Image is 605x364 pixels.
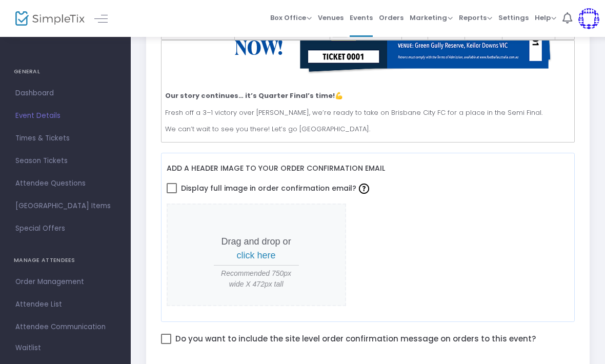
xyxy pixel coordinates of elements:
[15,320,115,334] span: Attendee Communication
[15,298,115,311] span: Attendee List
[15,222,115,235] span: Special Offers
[15,87,115,100] span: Dashboard
[165,124,570,134] p: We can’t wait to see you there! Let’s go [GEOGRAPHIC_DATA].
[237,250,276,260] span: click here
[359,184,369,194] img: question-mark
[165,108,570,118] p: Fresh off a 3–1 victory over [PERSON_NAME], we’re ready to take on Brisbane City FC for a place i...
[14,62,117,82] h4: GENERAL
[214,235,299,262] p: Drag and drop or
[15,275,115,289] span: Order Management
[167,158,385,179] label: Add a header image to your order confirmation email
[15,109,115,123] span: Event Details
[318,5,344,31] span: Venues
[379,5,404,31] span: Orders
[15,177,115,190] span: Attendee Questions
[165,91,335,100] strong: Our story continues… it’s Quarter Final’s time!
[15,132,115,145] span: Times & Tickets
[535,13,556,23] span: Help
[350,5,373,31] span: Events
[270,13,312,23] span: Box Office
[14,250,117,271] h4: MANAGE ATTENDEES
[15,154,115,168] span: Season Tickets
[181,179,372,197] span: Display full image in order confirmation email?
[161,40,575,143] div: Rich Text Editor, main
[410,13,453,23] span: Marketing
[498,5,529,31] span: Settings
[214,268,299,290] span: Recommended 750px wide X 472px tall
[15,343,41,353] span: Waitlist
[175,332,536,346] span: Do you want to include the site level order confirmation message on orders to this event?
[459,13,492,23] span: Reports
[15,199,115,213] span: [GEOGRAPHIC_DATA] Items
[165,91,570,101] p: 💪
